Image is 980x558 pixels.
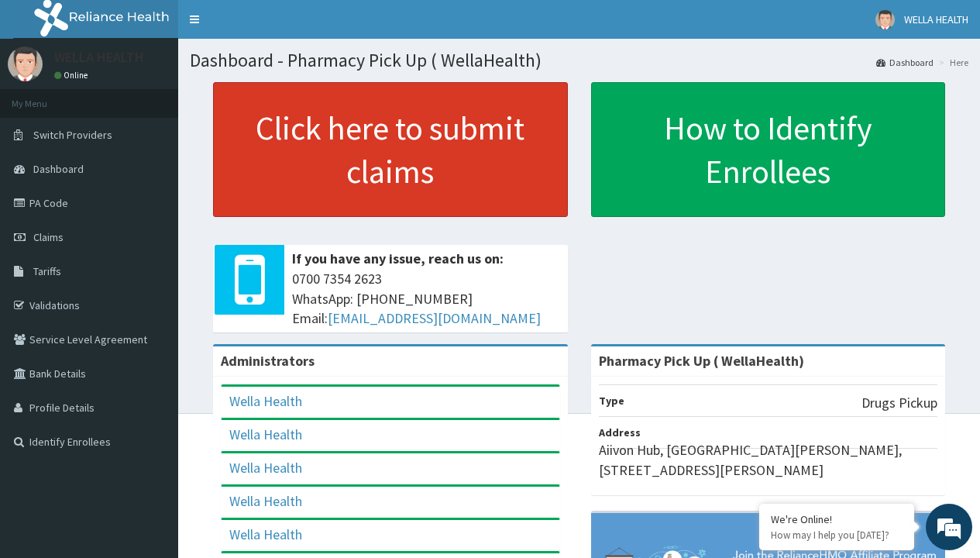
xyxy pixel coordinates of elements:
[33,230,64,244] span: Claims
[190,50,968,71] h1: Dashboard - Pharmacy Pick Up ( WellaHealth)
[33,162,84,176] span: Dashboard
[292,269,560,329] span: 0700 7354 2623 WhatsApp: [PHONE_NUMBER] Email:
[229,492,302,510] a: Wella Health
[229,425,302,443] a: Wella Health
[599,394,624,408] b: Type
[221,352,315,370] b: Administrators
[771,512,903,526] div: We're Online!
[771,529,903,542] p: How may I help you today?
[229,525,302,543] a: Wella Health
[599,440,938,480] p: Aiivon Hub, [GEOGRAPHIC_DATA][PERSON_NAME], [STREET_ADDRESS][PERSON_NAME]
[8,46,43,81] img: User Image
[599,425,641,439] b: Address
[54,70,91,81] a: Online
[33,128,112,142] span: Switch Providers
[935,56,968,69] li: Here
[33,264,61,278] span: Tariffs
[591,82,946,217] a: How to Identify Enrollees
[229,459,302,477] a: Wella Health
[213,82,568,217] a: Click here to submit claims
[328,309,541,327] a: [EMAIL_ADDRESS][DOMAIN_NAME]
[875,10,895,29] img: User Image
[599,352,804,370] strong: Pharmacy Pick Up ( WellaHealth)
[54,50,144,64] p: WELLA HEALTH
[292,250,504,267] b: If you have any issue, reach us on:
[876,56,934,69] a: Dashboard
[861,393,937,413] p: Drugs Pickup
[229,392,302,410] a: Wella Health
[904,12,968,26] span: WELLA HEALTH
